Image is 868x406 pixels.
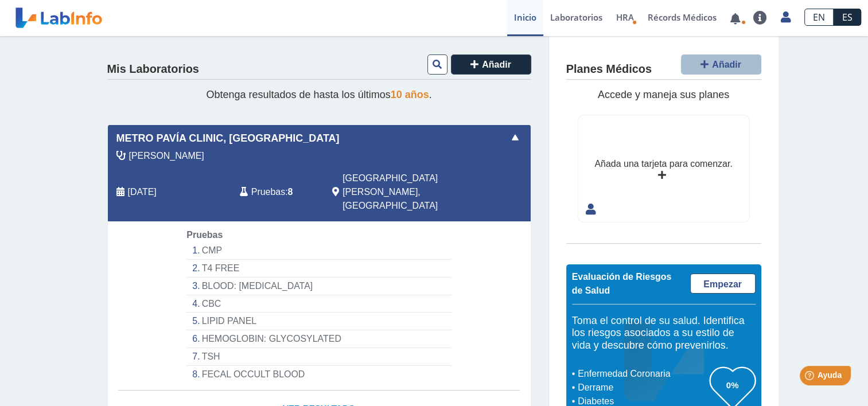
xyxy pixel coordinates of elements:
h3: 0% [710,378,756,392]
a: EN [804,9,834,26]
li: FECAL OCCULT BLOOD [186,366,451,383]
li: Derrame [575,381,710,395]
span: Añadir [482,60,511,69]
button: Añadir [451,54,531,75]
li: Enfermedad Coronaria [575,367,710,381]
iframe: Help widget launcher [766,361,855,393]
span: Pruebas [186,230,223,240]
li: LIPID PANEL [186,313,451,330]
li: T4 FREE [186,260,451,278]
span: Añadir [712,60,741,69]
h5: Toma el control de su salud. Identifica los riesgos asociados a su estilo de vida y descubre cómo... [572,315,756,352]
li: CBC [186,295,451,313]
div: Añada una tarjeta para comenzar. [594,157,732,171]
button: Añadir [681,54,761,75]
li: CMP [186,242,451,260]
a: Empezar [690,274,756,294]
li: BLOOD: [MEDICAL_DATA] [186,278,451,295]
li: HEMOGLOBIN: GLYCOSYLATED [186,330,451,348]
span: Accede y maneja sus planes [598,89,729,100]
span: Acosta, Mirelis [129,149,204,163]
b: 8 [288,187,293,197]
a: ES [834,9,861,26]
span: Obtenga resultados de hasta los últimos . [206,89,431,100]
span: San Juan, PR [342,171,469,213]
span: Metro Pavía Clinic, [GEOGRAPHIC_DATA] [116,131,340,146]
h4: Mis Laboratorios [107,63,199,76]
div: : [231,171,324,213]
li: TSH [186,348,451,366]
span: HRA [616,11,634,23]
span: Pruebas [251,185,285,199]
h4: Planes Médicos [566,63,652,76]
span: Evaluación de Riesgos de Salud [572,272,672,295]
span: 2025-09-24 [128,185,157,199]
span: 10 años [391,89,429,100]
span: Empezar [703,279,742,289]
